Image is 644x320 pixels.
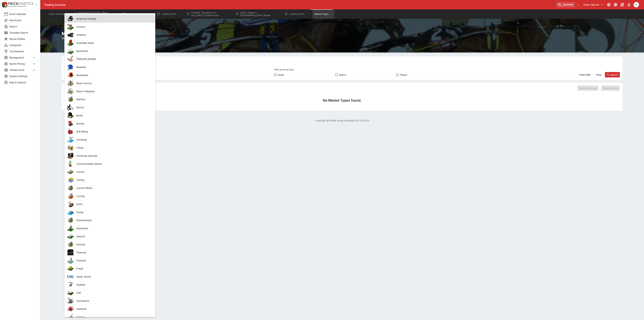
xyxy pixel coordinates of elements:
[67,56,74,62] img: bandy.png
[67,297,74,304] img: gymnastics.png
[67,185,74,191] img: other.png
[76,315,150,319] span: Hockey
[67,112,74,119] img: bowls.png
[76,17,150,20] span: American Football
[67,39,74,46] img: australian_rules.png
[76,33,150,37] span: Athletics
[76,186,150,190] span: Current Affairs
[67,136,74,143] img: canoeing.png
[67,72,74,78] img: basketball.png
[67,176,74,183] img: curling.png
[67,289,74,296] img: golf.png
[67,168,74,175] img: cricket.png
[67,265,74,272] img: futsal.png
[76,138,150,141] span: Canoeing
[67,48,74,54] img: badminton.png
[67,217,74,223] img: other.png
[76,194,150,198] span: Cycling
[67,64,74,70] img: baseball.png
[76,57,150,61] span: [PERSON_NAME]
[67,305,74,312] img: handball.png
[76,154,150,157] span: Christmas Specials
[76,114,150,117] span: Bowls
[67,80,74,86] img: beach_soccer.png
[67,96,74,103] img: other.png
[76,170,150,174] span: Cricket
[76,235,150,238] span: eSports
[76,243,150,246] span: Fencing
[76,283,150,286] span: Goalball
[67,281,74,288] img: goalball.png
[67,273,74,280] img: gaelic_sports.png
[76,106,150,109] span: Boccia
[67,23,74,30] img: archery.png
[76,130,150,133] span: Bull Riding
[76,146,150,149] span: Chess
[76,251,150,254] span: Financial
[67,128,74,135] img: bull_riding.png
[67,233,74,240] img: esports.png
[76,41,150,45] span: Australian Rules
[76,299,150,303] span: Gymnastics
[67,144,74,151] img: chess.png
[76,162,150,166] span: Commonwealth Games
[67,209,74,215] img: diving.png
[67,257,74,264] img: floorball.png
[76,267,150,270] span: Futsal
[67,88,74,95] img: beach_volleyball.png
[67,193,74,199] img: cycling.png
[76,65,150,69] span: Baseball
[67,104,74,111] img: boccia.png
[67,201,74,207] img: darts.png
[76,226,150,230] span: Equestrian
[76,178,150,182] span: Curling
[76,202,150,206] span: Darts
[76,275,150,278] span: Gaelic Sports
[67,15,74,22] img: american_football.png
[67,160,74,167] img: commonwealth_games.png
[76,122,150,125] span: Boxing
[76,89,150,93] span: Beach Volleyball
[76,210,150,214] span: Diving
[76,307,150,311] span: Handball
[76,81,150,85] span: Beach Soccer
[67,120,74,127] img: boxing.png
[76,49,150,53] span: Badminton
[67,31,74,38] img: athletics.png
[67,152,74,159] img: specials.png
[76,291,150,294] span: Golf
[76,259,150,262] span: Floorball
[67,241,74,248] img: other.png
[67,249,74,256] img: financial.png
[76,73,150,77] span: Basketball
[76,218,150,222] span: Entertainment
[76,25,150,29] span: Archery
[67,225,74,232] img: equestrian.png
[76,98,150,101] span: Biathlon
